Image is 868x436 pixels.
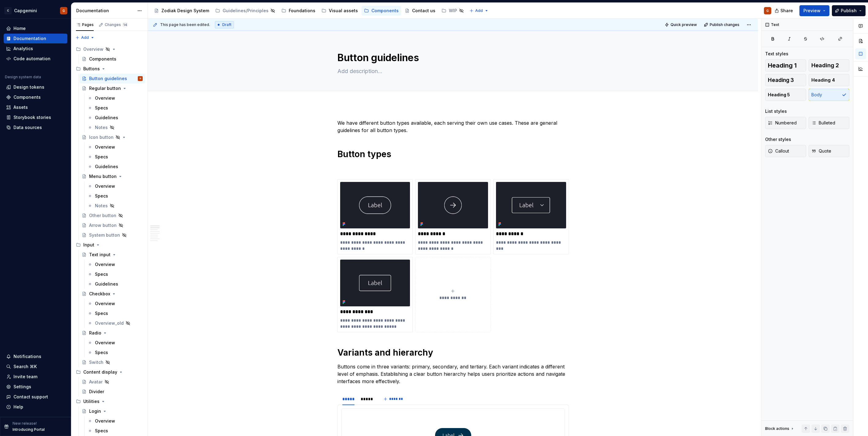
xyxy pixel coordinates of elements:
[73,64,145,74] div: Buttons
[79,172,145,181] a: Menu button
[340,182,410,228] img: 2f94aa43-8c8a-44d3-b259-64b3e0ebaf8f.png
[95,105,108,111] div: Specs
[337,363,569,385] p: Buttons come in three variants: primary, secondary, and tertiary. Each variant indicates a differ...
[1,4,70,17] button: CCapgeminiG
[95,193,108,199] div: Specs
[85,123,145,132] a: Notes
[85,269,145,279] a: Specs
[95,124,108,131] div: Notes
[95,428,108,434] div: Specs
[279,6,318,16] a: Foundations
[4,24,67,33] a: Home
[85,191,145,201] a: Specs
[809,59,850,72] button: Heading 2
[79,74,145,83] a: Button guidelinesG
[811,77,835,83] span: Heading 4
[85,426,145,436] a: Specs
[4,113,67,122] a: Storybook stories
[13,353,41,360] div: Notifications
[89,222,117,228] div: Arrow button
[95,301,115,307] div: Overview
[13,427,45,432] p: Introducing Portal
[768,120,797,126] span: Numbered
[475,8,483,13] span: Add
[4,92,67,102] a: Components
[13,394,48,400] div: Contact support
[439,6,466,16] a: WIP
[768,77,794,83] span: Heading 3
[140,76,141,82] div: G
[95,261,115,268] div: Overview
[780,8,793,14] span: Share
[89,134,114,140] div: Icon button
[418,182,488,228] img: 0f029234-3916-4f18-8592-d2bb26a78abd.png
[83,66,100,72] div: Buttons
[95,154,108,160] div: Specs
[13,421,37,426] p: New release!
[79,357,145,367] a: Switch
[85,318,145,328] a: Overview_old
[811,120,835,126] span: Bulleted
[222,22,231,27] span: Draft
[223,8,269,14] div: Guidelines/Principles
[89,56,116,62] div: Components
[799,5,829,16] button: Preview
[89,76,127,82] div: Button guidelines
[83,46,103,52] div: Overview
[85,279,145,289] a: Guidelines
[89,173,117,179] div: Menu button
[79,211,145,220] a: Other button
[85,113,145,123] a: Guidelines
[73,367,145,377] div: Content display
[4,382,67,392] a: Settings
[337,347,569,358] h1: Variants and hierarchy
[468,6,490,15] button: Add
[79,132,145,142] a: Icon button
[85,152,145,162] a: Specs
[4,102,67,112] a: Assets
[765,74,806,86] button: Heading 3
[79,83,145,93] a: Regular button
[4,362,67,371] button: Search ⌘K
[83,242,94,248] div: Input
[76,22,94,27] div: Pages
[13,25,26,31] div: Home
[89,330,101,336] div: Radio
[809,145,850,157] button: Quote
[772,5,797,16] button: Share
[73,33,96,42] button: Add
[79,377,145,387] a: Avatar
[85,201,145,211] a: Notes
[4,123,67,132] a: Data sources
[85,181,145,191] a: Overview
[765,136,791,142] div: Other styles
[4,34,67,43] a: Documentation
[95,164,118,170] div: Guidelines
[809,74,850,86] button: Heading 4
[710,22,739,27] span: Publish changes
[768,92,790,98] span: Heading 5
[663,20,700,29] button: Quick preview
[337,149,569,160] h1: Button types
[79,250,145,260] a: Text input
[13,94,41,100] div: Components
[79,289,145,299] a: Checkbox
[85,338,145,348] a: Overview
[89,359,103,365] div: Switch
[4,54,67,64] a: Code automation
[337,119,569,134] p: We have different button types available, each serving their own use cases. These are general gui...
[89,232,120,238] div: System button
[13,104,28,110] div: Assets
[95,271,108,277] div: Specs
[13,84,44,90] div: Design tokens
[13,384,31,390] div: Settings
[13,114,51,120] div: Storybook stories
[809,117,850,129] button: Bulleted
[122,22,128,27] span: 14
[13,374,37,380] div: Invite team
[765,117,806,129] button: Numbered
[765,145,806,157] button: Callout
[85,309,145,318] a: Specs
[213,6,278,16] a: Guidelines/Principles
[329,8,358,14] div: Visual assets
